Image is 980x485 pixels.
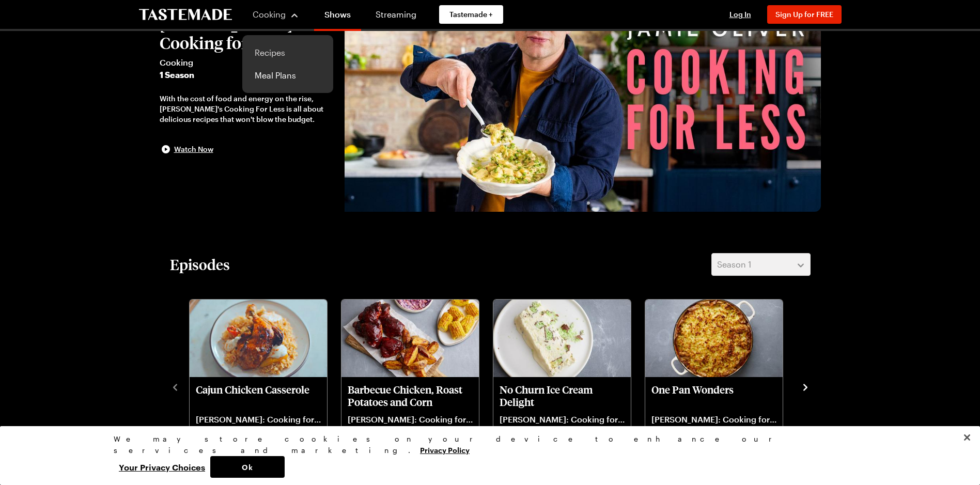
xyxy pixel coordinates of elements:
a: To Tastemade Home Page [139,9,232,21]
span: Tastemade + [449,9,493,20]
h2: [PERSON_NAME]: Cooking for Less [160,15,334,52]
img: Cajun Chicken Casserole [190,300,327,377]
a: Tastemade + [439,5,503,24]
div: 1 / 7 [189,296,340,476]
div: Barbecue Chicken, Roast Potatoes and Corn [341,300,479,475]
button: Cooking [253,2,300,27]
button: navigate to previous item [170,380,180,393]
button: [PERSON_NAME]: Cooking for LessCooking1 SeasonWith the cost of food and energy on the rise, [PERS... [160,15,334,155]
div: One Pan Wonders [645,300,783,475]
div: No Churn Ice Cream Delight [493,300,631,475]
div: 3 / 7 [492,296,644,476]
button: Your Privacy Choices [114,456,210,478]
a: More information about your privacy, opens in a new tab [420,445,470,455]
img: One Pan Wonders [645,300,783,377]
p: One Pan Wonders [651,383,776,408]
span: 1 Season [160,69,334,81]
div: 4 / 7 [644,296,796,476]
a: Recipes [248,41,327,64]
a: Cajun Chicken Casserole [196,383,321,469]
p: S1 - E4 [651,425,776,436]
a: No Churn Ice Cream Delight [500,383,625,469]
img: No Churn Ice Cream Delight [493,300,631,377]
a: Barbecue Chicken, Roast Potatoes and Corn [348,383,473,469]
div: We may store cookies on your device to enhance our services and marketing. [114,433,858,456]
span: Cooking [253,9,286,19]
a: One Pan Wonders [651,383,776,469]
span: Season 1 [717,258,751,271]
p: S1 - E6 [348,425,473,436]
span: Sign Up for FREE [775,10,833,19]
p: Barbecue Chicken, Roast Potatoes and Corn [348,383,473,408]
div: Privacy [114,433,858,478]
p: No Churn Ice Cream Delight [500,383,625,408]
button: navigate to next item [800,380,811,393]
div: Cajun Chicken Casserole [190,300,327,475]
p: Cajun Chicken Casserole [196,383,321,408]
a: Meal Plans [248,64,327,87]
p: [PERSON_NAME]: Cooking for Less [196,414,321,425]
span: Log In [729,10,751,19]
img: Barbecue Chicken, Roast Potatoes and Corn [341,300,479,377]
p: S1 - E7 [196,425,321,436]
button: Log In [720,9,761,20]
span: Watch Now [174,144,213,154]
p: [PERSON_NAME]: Cooking for Less [348,414,473,425]
p: [PERSON_NAME]: Cooking for Less [651,414,776,425]
div: With the cost of food and energy on the rise, [PERSON_NAME]'s Cooking For Less is all about delic... [160,93,334,124]
h2: Episodes [170,255,230,274]
a: Shows [314,2,361,31]
button: Ok [210,456,285,478]
button: Season 1 [711,253,811,276]
p: [PERSON_NAME]: Cooking for Less [500,414,625,425]
span: Cooking [160,56,334,69]
p: S1 - E5 [500,425,625,436]
div: 2 / 7 [340,296,492,476]
button: Close [956,426,978,449]
button: Sign Up for FREE [767,5,842,24]
div: Cooking [242,35,333,93]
